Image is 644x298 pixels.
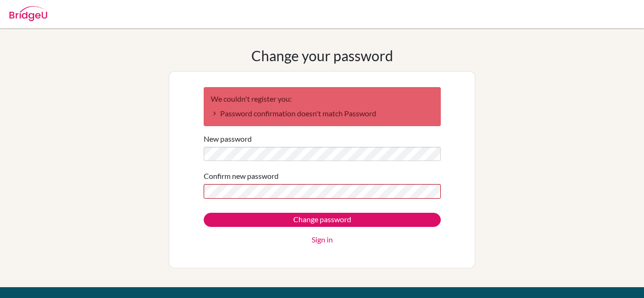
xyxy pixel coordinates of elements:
a: Sign in [312,234,333,245]
img: Bridge-U [9,6,47,21]
label: New password [204,133,252,145]
label: Confirm new password [204,170,279,182]
input: Change password [204,213,441,227]
h1: Change your password [251,47,393,64]
li: Password confirmation doesn't match Password [211,108,434,119]
h2: We couldn't register you: [211,94,434,103]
